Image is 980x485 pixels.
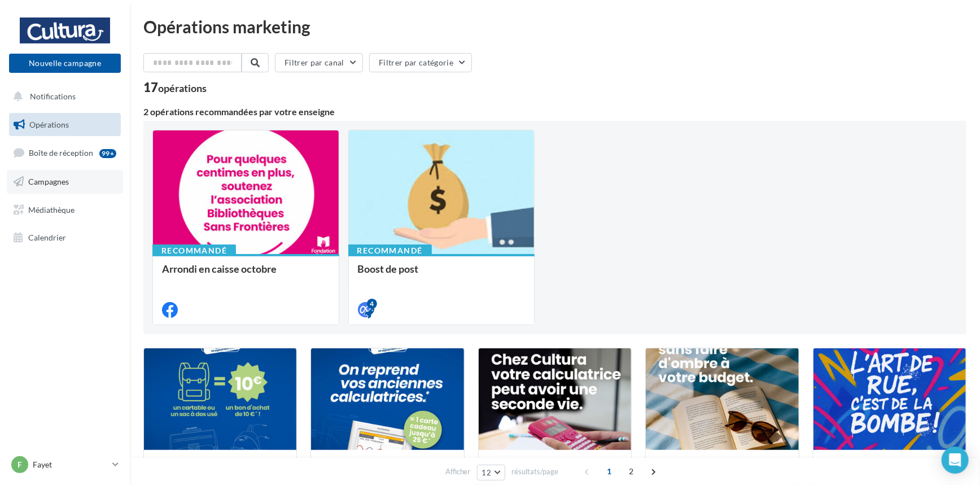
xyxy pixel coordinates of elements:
div: Recommandé [152,244,236,257]
p: Fayet [33,459,108,470]
div: Recommandé [348,244,432,257]
span: Notifications [30,91,76,101]
div: 4 [367,299,377,309]
span: résultats/page [511,466,558,477]
a: Campagnes [7,170,123,194]
div: Open Intercom Messenger [942,447,969,474]
a: F Fayet [9,454,121,475]
button: Notifications [7,85,119,108]
span: Opérations [29,120,69,129]
a: Calendrier [7,226,123,250]
span: Boîte de réception [29,148,93,158]
a: Opérations [7,113,123,137]
div: opérations [158,83,207,93]
span: 2 [622,462,640,480]
div: 17 [143,81,207,94]
button: Nouvelle campagne [9,54,121,73]
span: Afficher [445,466,471,477]
a: Médiathèque [7,198,123,222]
div: 2 opérations recommandées par votre enseigne [143,107,966,116]
button: 12 [477,465,506,480]
span: F [17,459,22,470]
div: Arrondi en caisse octobre [162,263,330,286]
button: Filtrer par canal [275,53,363,72]
span: Médiathèque [28,204,75,214]
span: 1 [600,462,618,480]
a: Boîte de réception99+ [7,141,123,165]
span: Campagnes [28,177,69,186]
div: Opérations marketing [143,18,966,35]
span: Calendrier [28,233,66,242]
div: 99+ [99,149,116,158]
button: Filtrer par catégorie [369,53,472,72]
div: Boost de post [358,263,526,286]
span: 12 [482,468,492,477]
